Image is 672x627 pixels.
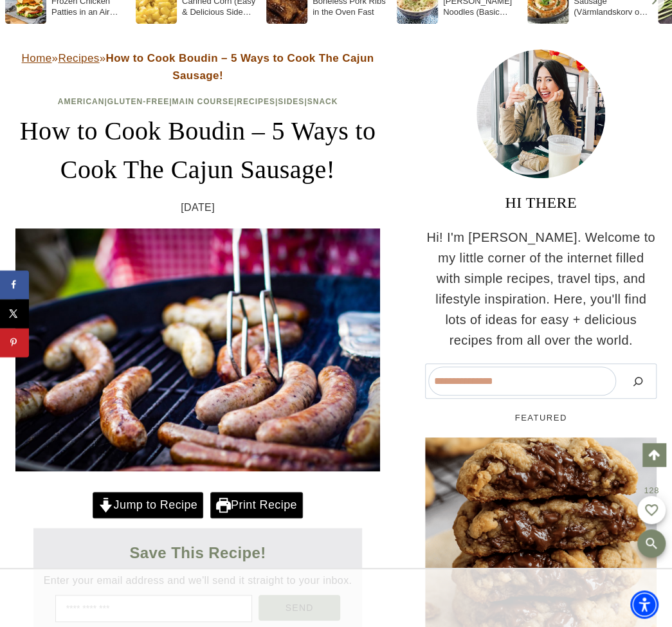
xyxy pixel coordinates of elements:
a: Recipes [237,97,275,106]
h1: How to Cook Boudin – 5 Ways to Cook The Cajun Sausage! [15,112,380,189]
a: Gluten-Free [107,97,169,106]
time: [DATE] [181,199,215,216]
a: Recipes [58,52,99,64]
a: Jump to Recipe [93,492,203,518]
h3: HI THERE [425,191,657,214]
h5: FEATURED [425,412,657,424]
strong: How to Cook Boudin – 5 Ways to Cook The Cajun Sausage! [106,52,374,82]
a: Snack [307,97,338,106]
iframe: Advertisement [233,582,439,614]
a: Sides [278,97,304,106]
span: » » [22,52,374,82]
a: American [58,97,105,106]
a: Print Recipe [210,492,303,518]
a: Main Course [172,97,233,106]
p: Hi! I'm [PERSON_NAME]. Welcome to my little corner of the internet filled with simple recipes, tr... [425,227,657,350]
a: Home [22,52,52,64]
span: | | | | | [58,97,338,106]
img: cajun sausages barbecued on a grill [15,228,380,471]
a: Scroll to top [642,443,666,466]
div: Accessibility Menu [630,590,658,619]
